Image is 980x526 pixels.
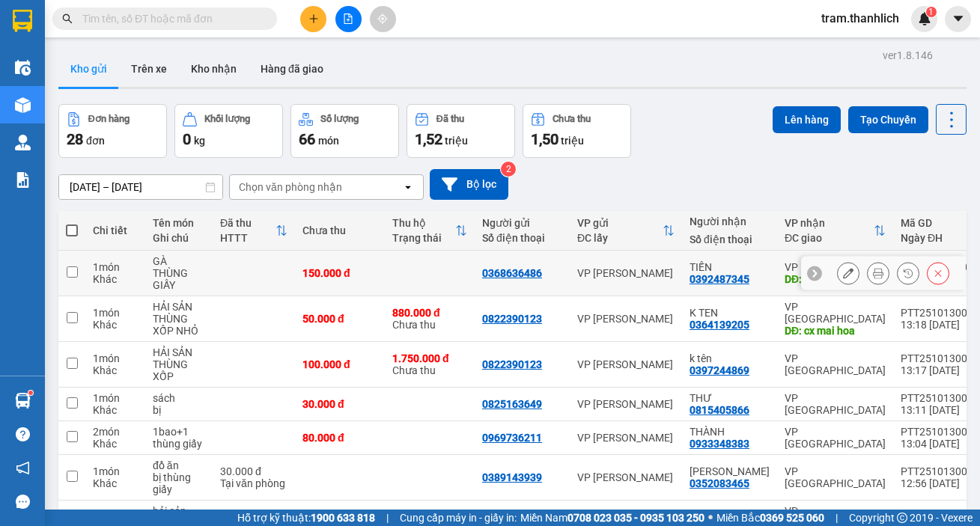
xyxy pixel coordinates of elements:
div: 0825163649 [482,398,542,410]
button: file-add [335,6,362,32]
div: HTTT [220,232,276,244]
sup: 1 [926,7,937,17]
div: GÀ [153,255,205,267]
div: VP [GEOGRAPHIC_DATA] [785,426,886,450]
div: Người gửi [482,217,562,229]
div: ver 1.8.146 [883,47,933,64]
div: 0389143939 [482,471,542,483]
div: Khác [93,404,138,416]
div: 0364139205 [690,319,749,331]
input: Select a date range. [59,175,222,199]
strong: 0708 023 035 - 0935 103 250 [567,512,704,524]
span: | [386,510,389,526]
div: 13:11 [DATE] [901,404,979,416]
div: VP [PERSON_NAME] [577,432,675,444]
span: | [836,510,838,526]
div: Khác [93,273,138,285]
span: 1,52 [415,130,442,148]
span: message [16,495,30,509]
span: Hỗ trợ kỹ thuật: [237,510,375,526]
div: VP [PERSON_NAME] [577,358,675,370]
div: 0969736211 [482,432,542,444]
div: Chưa thu [392,307,467,331]
span: Cung cấp máy in - giấy in: [400,510,517,526]
div: VP nhận [785,217,874,229]
div: Khối lượng [204,114,250,124]
div: 880.000 đ [392,307,467,319]
div: 0933348383 [690,438,749,450]
div: VP [PERSON_NAME] [577,267,675,279]
div: Khác [93,477,138,489]
span: kg [194,135,205,147]
div: Chọn văn phòng nhận [239,180,342,195]
span: aim [377,13,388,24]
div: VP [PERSON_NAME] [577,471,675,483]
div: VP gửi [577,217,663,229]
div: Khác [93,319,138,331]
button: Đã thu1,52 triệu [407,104,515,158]
div: Trạng thái [392,232,455,244]
div: Số điện thoại [482,232,562,244]
div: đồ ăn [153,459,205,471]
span: copyright [897,513,907,523]
div: 30.000 đ [302,398,377,410]
th: Toggle SortBy [213,211,295,251]
div: K TEN [690,307,770,319]
div: HẢI SẢN [153,346,205,358]
span: món [318,135,339,147]
div: 1 món [93,392,138,404]
div: k tên [690,352,770,364]
div: 0352083465 [690,477,749,489]
div: 1 món [93,352,138,364]
div: 13:04 [DATE] [901,438,979,450]
div: Chưa thu [553,114,591,124]
div: Đã thu [436,114,464,124]
button: Bộ lọc [430,169,508,200]
button: caret-down [945,6,971,32]
button: Số lượng66món [290,104,399,158]
div: 0822390123 [482,358,542,370]
div: THÀNH [690,426,770,438]
span: Miền Nam [520,510,704,526]
div: Chưa thu [392,352,467,376]
div: TIẾN [690,261,770,273]
div: 12:56 [DATE] [901,477,979,489]
button: Hàng đã giao [249,51,335,87]
div: 100.000 đ [302,358,377,370]
div: THÙNG XỐP NHỎ [153,313,205,337]
button: Kho nhận [179,51,249,87]
img: warehouse-icon [15,97,31,113]
div: DĐ: KONTUM [785,273,886,285]
div: Sửa đơn hàng [837,262,859,284]
div: Kiều Oanh [690,465,770,477]
div: VP [PERSON_NAME] [577,313,675,325]
div: Số điện thoại [690,233,770,245]
div: Khác [93,438,138,450]
span: tram.thanhlich [809,9,911,28]
div: PTT2510130032 [901,352,979,364]
div: DĐ: cx mai hoa [785,325,886,337]
sup: 1 [28,391,33,395]
img: warehouse-icon [15,60,31,76]
div: THÙNG GIẤY [153,267,205,291]
span: 1 [928,7,934,17]
span: question-circle [16,427,30,441]
img: warehouse-icon [15,135,31,150]
div: 1 món [93,307,138,319]
button: Khối lượng0kg [174,104,283,158]
button: plus [300,6,326,32]
div: THÙNG XỐP [153,358,205,382]
div: sách [153,392,205,404]
button: Trên xe [119,51,179,87]
div: Đã thu [220,217,276,229]
div: VP [GEOGRAPHIC_DATA] [785,465,886,489]
div: 13:18 [DATE] [901,319,979,331]
button: Chưa thu1,50 triệu [523,104,631,158]
div: Mã GD [901,217,967,229]
strong: 1900 633 818 [311,512,375,524]
th: Toggle SortBy [570,211,682,251]
div: 1 món [93,465,138,477]
span: notification [16,461,30,475]
span: 66 [299,130,315,148]
div: Tại văn phòng [220,477,287,489]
